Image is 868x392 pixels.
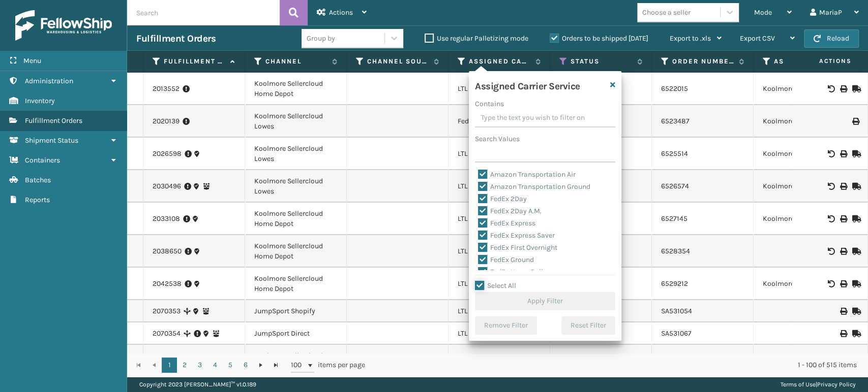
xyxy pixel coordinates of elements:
p: Copyright 2023 [PERSON_NAME]™ v 1.0.189 [139,377,256,392]
i: Print BOL [840,85,846,92]
label: Amazon Transportation Air [478,170,576,179]
td: Koolmore LTL [754,73,855,105]
td: LTL [448,203,550,235]
label: Assigned Carrier [774,57,835,66]
a: 3 [192,357,207,373]
td: Koolmore Sellercloud Home Depot [245,235,347,268]
a: 2 [177,357,192,373]
i: Mark as Shipped [852,308,858,315]
td: LTL [448,138,550,170]
a: 2070353 [153,306,181,316]
td: 6523487 [652,105,754,138]
i: Print BOL [840,280,846,287]
a: 6 [238,357,253,373]
i: Void BOL [828,150,834,157]
i: Mark as Shipped [852,150,858,157]
div: Choose a seller [642,7,691,18]
i: Print Label [852,118,858,125]
span: Inventory [25,96,55,105]
label: Select All [475,281,516,290]
td: Koolmore Fedex Lowes [754,105,855,138]
a: 2030496 [153,181,181,191]
i: Print BOL [840,150,846,157]
label: FedEx 2Day [478,194,527,203]
td: 6525514 [652,138,754,170]
a: 2020139 [153,116,179,126]
span: Mode [754,8,772,17]
a: Go to the last page [268,357,284,373]
td: Koolmore LTL [754,170,855,203]
i: Mark as Shipped [852,248,858,255]
span: Reports [25,195,50,204]
label: FedEx Express Saver [478,231,555,240]
td: JumpSport Direct [245,322,347,345]
td: Koolmore LTL [754,203,855,235]
label: Fulfillment Order Id [164,57,225,66]
label: Amazon Transportation Ground [478,182,590,191]
td: Koolmore LTL [754,345,855,377]
span: Actions [329,8,353,17]
td: Koolmore Sellercloud Lowes [245,138,347,170]
td: LTL [448,73,550,105]
td: Picking [550,345,652,377]
i: Void BOL [828,85,834,92]
i: Mark as Shipped [852,85,858,92]
span: Actions [787,53,857,70]
span: items per page [291,357,365,373]
td: JumpSport Shopify [245,300,347,322]
label: Contains [475,99,504,109]
td: LTL [448,322,550,345]
td: Koolmore Sellercloud Lowes [245,105,347,138]
td: 6526574 [652,170,754,203]
td: 6522015 [652,73,754,105]
td: 6527145 [652,203,754,235]
a: 2070354 [153,329,181,339]
a: Go to the next page [253,357,268,373]
td: 6529212 [652,268,754,300]
td: SA531067 [652,322,754,345]
td: 6535543 [652,345,754,377]
i: Print BOL [840,308,846,315]
button: Reload [804,29,859,48]
a: 2038650 [153,246,182,256]
i: Mark as Shipped [852,330,858,337]
a: 2026598 [153,149,182,159]
td: Koolmore Sellercloud Home Depot [245,268,347,300]
a: Terms of Use [781,381,816,388]
span: Export CSV [740,34,775,43]
button: Remove Filter [475,316,537,335]
td: FedEx Ground [448,105,550,138]
div: | [781,377,856,392]
i: Print BOL [840,330,846,337]
label: Order Number [672,57,734,66]
td: Koolmore Sellercloud Home Depot [245,345,347,377]
div: Group by [307,33,335,44]
button: Reset Filter [561,316,615,335]
h3: Fulfillment Orders [136,32,216,45]
td: Koolmore Sellercloud Lowes [245,170,347,203]
i: Mark as Shipped [852,280,858,287]
input: Type the text you wish to filter on [475,109,615,127]
span: Containers [25,156,60,165]
span: Export to .xls [670,34,711,43]
td: LTL [448,300,550,322]
label: FedEx 2Day A.M. [478,207,542,215]
i: Print BOL [840,215,846,222]
i: Void BOL [828,248,834,255]
span: Go to the last page [272,361,280,369]
span: Go to the next page [257,361,265,369]
a: 4 [207,357,223,373]
button: Apply Filter [475,292,615,310]
label: FedEx Ground [478,255,534,264]
i: Print BOL [840,183,846,190]
label: FedEx Express [478,219,535,227]
label: FedEx Home Delivery [478,268,556,276]
i: Mark as Shipped [852,183,858,190]
td: Koolmore Sellercloud Home Depot [245,203,347,235]
label: FedEx First Overnight [478,243,557,252]
td: LTL [448,235,550,268]
span: Shipment Status [25,136,78,145]
img: logo [15,10,112,41]
span: Fulfillment Orders [25,116,82,125]
span: Menu [23,56,41,65]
